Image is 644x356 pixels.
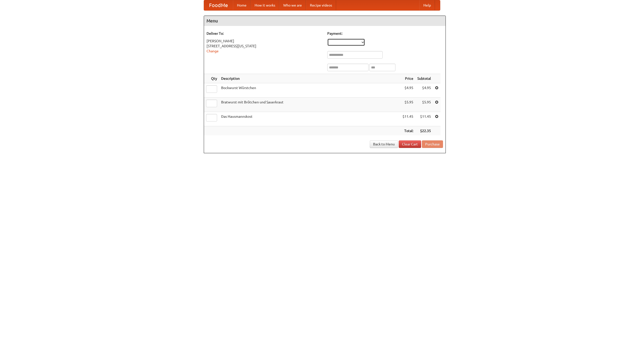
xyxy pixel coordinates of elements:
[400,126,415,136] th: Total:
[251,0,279,10] a: How it works
[207,49,219,53] a: Change
[279,0,306,10] a: Who we are
[204,16,446,26] h4: Menu
[415,98,433,112] td: $5.95
[399,140,421,148] a: Clear Cart
[204,74,219,83] th: Qty
[327,31,443,36] h5: Payment:
[400,74,415,83] th: Price
[400,112,415,126] td: $11.45
[204,0,233,10] a: FoodMe
[400,98,415,112] td: $5.95
[306,0,336,10] a: Recipe videos
[219,74,400,83] th: Description
[415,74,433,83] th: Subtotal
[207,38,322,44] div: [PERSON_NAME]
[219,98,400,112] td: Bratwurst mit Brötchen und Sauerkraut
[370,140,398,148] a: Back to Menu
[415,83,433,98] td: $4.95
[207,31,322,36] h5: Deliver To:
[219,83,400,98] td: Bockwurst Würstchen
[207,44,322,49] div: [STREET_ADDRESS][US_STATE]
[400,83,415,98] td: $4.95
[419,0,435,10] a: Help
[233,0,251,10] a: Home
[415,126,433,136] th: $22.35
[422,140,443,148] button: Purchase
[219,112,400,126] td: Das Hausmannskost
[415,112,433,126] td: $11.45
